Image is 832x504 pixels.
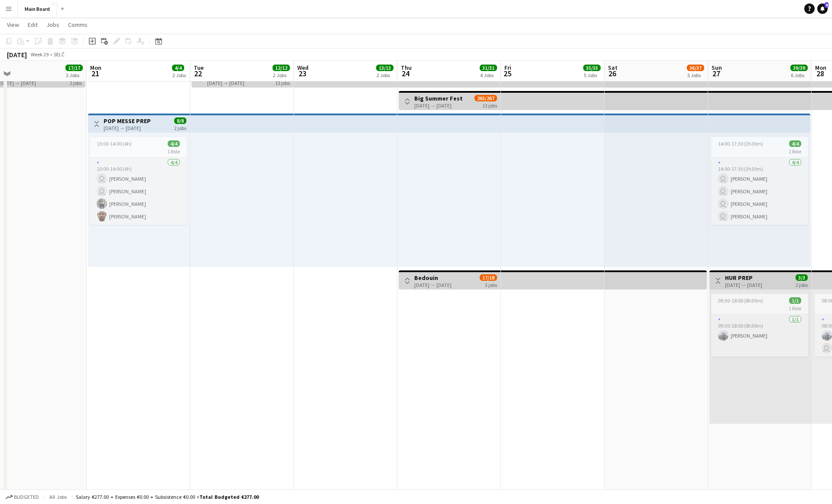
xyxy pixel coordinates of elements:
h3: HUR PREP [725,274,762,282]
span: 17/17 [65,65,83,71]
h3: Big Summer Fest [414,94,463,102]
span: 35/35 [583,65,601,71]
div: 2 jobs [796,281,808,288]
a: Edit [24,19,41,30]
div: 5 Jobs [584,72,600,78]
div: 3 jobs [485,281,497,288]
span: Fri [504,64,511,72]
div: 2 jobs [70,79,82,86]
span: Mon [815,64,826,72]
span: 4/4 [789,140,801,147]
span: 21 [89,68,101,78]
div: [DATE] → [DATE] [207,80,267,86]
div: [DATE] [7,50,27,59]
span: 265/267 [474,95,497,101]
span: 1 Role [789,148,801,155]
app-card-role: 4/410:00-14:00 (4h) [PERSON_NAME] [PERSON_NAME][PERSON_NAME][PERSON_NAME] [90,158,187,225]
span: 8/8 [174,117,186,124]
span: Wed [297,64,309,72]
span: 4 [825,2,829,8]
span: 3/3 [796,274,808,281]
span: 4/4 [168,140,180,147]
div: 13 jobs [482,101,497,109]
span: 27 [710,68,722,78]
app-card-role: 4/414:00-17:30 (3h30m) [PERSON_NAME] [PERSON_NAME] [PERSON_NAME] [PERSON_NAME] [711,158,808,225]
div: Salary €277.00 + Expenses €0.00 + Subsistence €0.00 = [76,494,259,500]
div: 2 Jobs [172,72,186,78]
div: 6 Jobs [791,72,807,78]
span: 24 [400,68,412,78]
span: 28 [814,68,826,78]
div: [DATE] → [DATE] [725,282,762,288]
app-job-card: 09:30-18:00 (8h30m)1/11 Role1/109:30-18:00 (8h30m)[PERSON_NAME] [711,294,808,357]
span: Thu [401,64,412,72]
h3: Bedouin [414,274,452,282]
div: [DATE] → [DATE] [414,102,463,109]
span: 12/12 [273,65,290,71]
span: 10:00-14:00 (4h) [97,140,132,147]
span: 1 Role [167,148,180,155]
div: 13 jobs [275,79,290,86]
span: 14:00-17:30 (3h30m) [718,140,763,147]
a: Comms [65,19,91,30]
span: 22 [192,68,204,78]
span: 36/37 [687,65,704,71]
span: 26 [607,68,617,78]
span: Sun [712,64,722,72]
span: Total Budgeted €277.00 [199,494,259,500]
div: 3 Jobs [66,72,82,78]
button: Budgeted [4,492,40,502]
div: SELČ [54,51,65,58]
span: Week 29 [29,51,50,58]
div: 2 Jobs [273,72,289,78]
span: View [7,21,19,29]
span: All jobs [48,494,68,500]
button: Main Board [18,0,57,17]
span: 1 Role [789,305,801,312]
span: Sat [608,64,617,72]
span: Edit [28,21,38,29]
a: View [3,19,23,30]
div: 5 Jobs [687,72,704,78]
span: 31/31 [480,65,497,71]
span: 39/39 [790,65,808,71]
a: 4 [817,3,828,14]
div: 2 Jobs [377,72,393,78]
div: [DATE] → [DATE] [414,282,452,288]
span: Jobs [46,21,59,29]
app-job-card: 10:00-14:00 (4h)4/41 Role4/410:00-14:00 (4h) [PERSON_NAME] [PERSON_NAME][PERSON_NAME][PERSON_NAME] [90,137,187,225]
h3: POP MESSE PREP [104,117,151,125]
app-job-card: 14:00-17:30 (3h30m)4/41 Role4/414:00-17:30 (3h30m) [PERSON_NAME] [PERSON_NAME] [PERSON_NAME] [PER... [711,137,808,225]
span: 23 [296,68,309,78]
span: Mon [90,64,101,72]
div: 2 jobs [174,124,186,131]
span: Budgeted [14,494,39,500]
div: [DATE] → [DATE] [104,125,151,131]
span: 09:30-18:00 (8h30m) [718,297,763,304]
app-card-role: 1/109:30-18:00 (8h30m)[PERSON_NAME] [711,315,808,357]
span: 4/4 [172,65,184,71]
span: 17/18 [480,274,497,281]
span: Tue [194,64,204,72]
span: 25 [503,68,511,78]
span: 13/13 [376,65,393,71]
div: 4 Jobs [480,72,497,78]
a: Jobs [43,19,63,30]
span: 1/1 [789,297,801,304]
span: Comms [68,21,88,29]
